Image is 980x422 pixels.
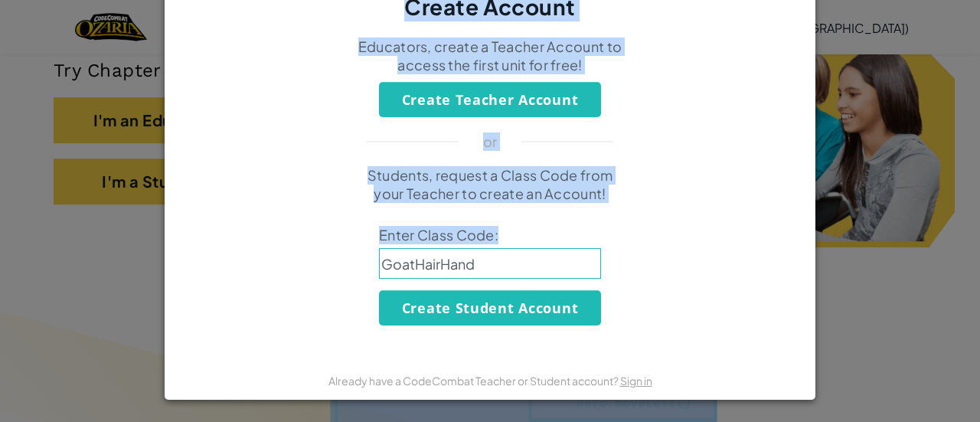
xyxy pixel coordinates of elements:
span: Enter Class Code: [379,226,601,244]
a: Sign in [620,374,652,388]
span: Already have a CodeCombat Teacher or Student account? [328,374,620,388]
button: Create Student Account [379,290,601,325]
button: Create Teacher Account [379,82,601,117]
p: Educators, create a Teacher Account to access the first unit for free! [356,38,624,74]
p: or [483,132,498,151]
p: Students, request a Class Code from your Teacher to create an Account! [356,166,624,203]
